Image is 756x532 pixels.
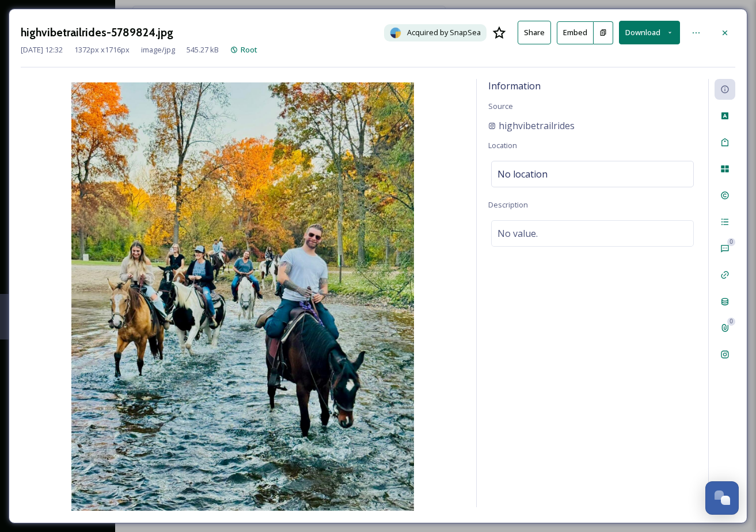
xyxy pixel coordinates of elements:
[488,80,541,92] span: Information
[488,140,517,150] span: Location
[497,227,538,240] span: No value.
[187,44,219,55] span: 545.27 kB
[21,44,63,55] span: [DATE] 12:32
[21,24,173,41] h3: highvibetrailrides-5789824.jpg
[407,27,481,38] span: Acquired by SnapSea
[727,318,735,326] div: 0
[727,238,735,246] div: 0
[488,101,513,111] span: Source
[74,44,130,55] span: 1372 px x 1716 px
[21,82,465,511] img: highvibetrailrides-5789824.jpg
[497,167,548,181] span: No location
[518,21,551,44] button: Share
[241,44,257,55] span: Root
[390,27,401,39] img: snapsea-logo.png
[141,44,175,55] span: image/jpg
[488,199,528,210] span: Description
[499,119,575,133] span: highvibetrailrides
[705,481,739,515] button: Open Chat
[619,21,680,44] button: Download
[557,21,594,44] button: Embed
[488,119,575,133] a: highvibetrailrides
